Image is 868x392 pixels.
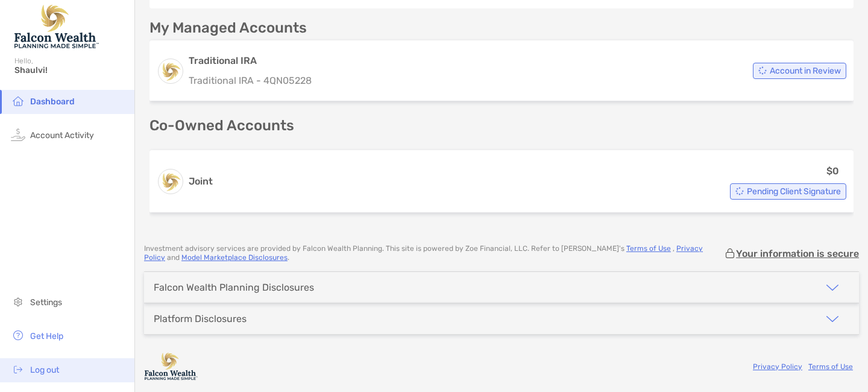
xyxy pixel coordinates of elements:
a: Terms of Use [808,362,853,371]
span: Get Help [30,331,63,341]
div: Platform Disclosures [154,313,247,324]
img: icon arrow [825,280,840,295]
span: Account in Review [770,68,841,74]
span: Dashboard [30,96,75,107]
img: Falcon Wealth Planning Logo [14,5,99,48]
span: Settings [30,297,62,308]
a: Model Marketplace Disclosures [181,253,288,262]
span: Log out [30,365,59,375]
a: Terms of Use [626,244,671,253]
span: Shaulvi! [14,65,127,75]
img: Account Status icon [758,66,767,75]
img: activity icon [11,127,25,142]
p: Your information is secure [736,248,859,259]
span: Pending Client Signature [747,188,841,195]
img: icon arrow [825,312,840,326]
img: logo account [159,59,183,83]
div: Falcon Wealth Planning Disclosures [154,282,314,293]
h3: Traditional IRA [189,54,312,68]
a: Privacy Policy [753,362,802,371]
p: Co-Owned Accounts [149,118,854,133]
p: $0 [826,163,839,179]
p: My Managed Accounts [149,21,307,36]
p: Investment advisory services are provided by Falcon Wealth Planning . This site is powered by Zoe... [144,244,724,262]
img: logout icon [11,362,25,376]
img: household icon [11,93,25,108]
img: Account Status icon [735,187,744,195]
span: Account Activity [30,130,94,141]
p: Traditional IRA - 4QN05228 [189,73,312,88]
img: get-help icon [11,328,25,343]
img: company logo [144,353,198,380]
img: logo account [159,169,183,194]
h3: Joint [189,174,213,189]
a: Privacy Policy [144,244,703,262]
img: settings icon [11,294,25,309]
